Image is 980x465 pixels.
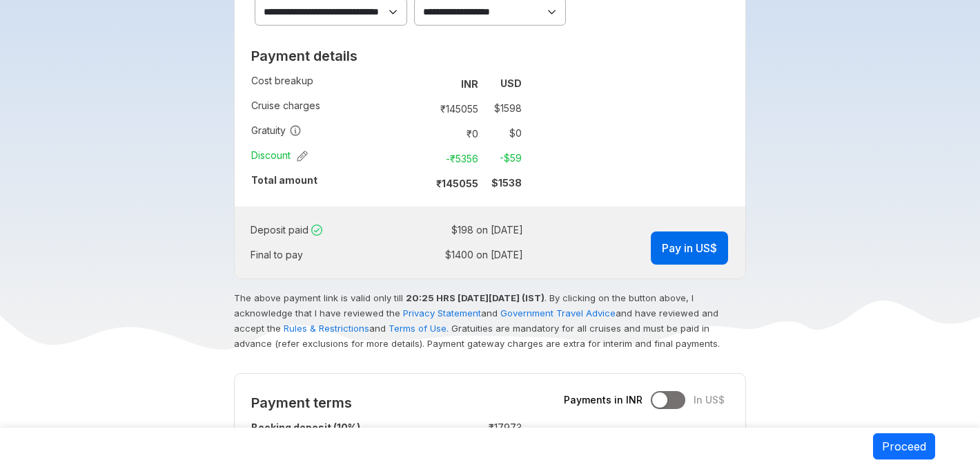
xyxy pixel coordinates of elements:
[251,218,392,243] td: Deposit paid
[440,418,522,453] td: ₹ 17973
[251,71,420,96] td: Cost breakup
[251,124,302,137] span: Gratuity
[251,149,308,162] span: Discount
[397,220,523,240] td: $ 198 on [DATE]
[234,290,743,351] p: The above payment link is valid only till . By clicking on the button above, I acknowledge that I...
[420,96,426,121] td: :
[251,96,420,121] td: Cruise charges
[391,243,396,267] td: :
[484,149,522,168] td: -$ 59
[420,146,426,171] td: :
[651,231,728,265] button: Pay in US$
[500,77,522,89] strong: USD
[251,243,392,267] td: Final to pay
[426,149,484,168] td: -₹ 5356
[391,218,396,243] td: :
[694,393,725,407] span: In US$
[251,421,360,433] strong: Booking deposit (10%)
[433,418,440,453] td: :
[403,307,481,319] a: Privacy Statement
[284,323,369,334] a: Rules & Restrictions
[420,121,426,146] td: :
[564,393,643,407] span: Payments in INR
[251,174,317,186] strong: Total amount
[251,48,522,64] h2: Payment details
[491,177,522,189] strong: $ 1538
[484,99,522,118] td: $ 1598
[426,99,484,118] td: ₹ 145055
[397,245,523,265] td: $ 1400 on [DATE]
[484,124,522,143] td: $ 0
[406,292,545,303] strong: 20:25 HRS [DATE][DATE] (IST)
[500,307,616,319] a: Government Travel Advice
[426,124,484,143] td: ₹ 0
[436,178,478,189] strong: ₹ 145055
[389,323,449,334] a: Terms of Use.
[420,71,426,96] td: :
[873,433,935,459] button: Proceed
[420,171,426,196] td: :
[251,395,522,411] h2: Payment terms
[461,78,478,90] strong: INR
